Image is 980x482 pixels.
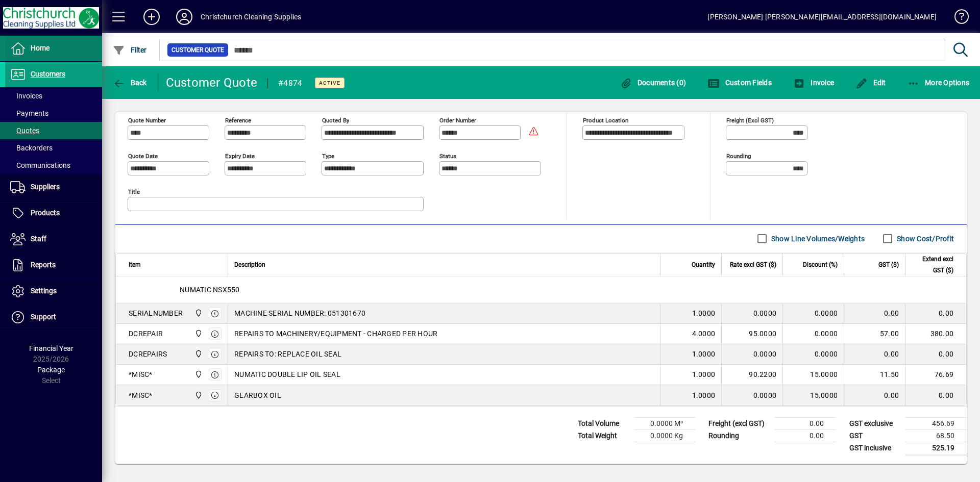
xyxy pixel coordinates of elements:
mat-label: Expiry date [225,152,255,159]
td: 0.00 [905,303,966,324]
a: Invoices [5,87,102,105]
a: Backorders [5,139,102,157]
div: SERIALNUMBER [129,308,183,318]
div: 0.0000 [728,308,776,318]
mat-label: Rounding [726,152,751,159]
span: GST ($) [878,259,899,270]
span: Filter [113,46,147,54]
span: Custom Fields [707,79,772,87]
span: Payments [10,109,48,117]
span: Communications [10,161,70,169]
td: 0.0000 M³ [634,417,695,429]
span: Staff [31,235,46,243]
td: 0.00 [775,429,836,442]
a: Staff [5,226,102,252]
span: Quotes [10,126,39,135]
a: Quotes [5,122,102,139]
td: 0.0000 Kg [634,429,695,442]
span: More Options [908,79,970,87]
span: Products [31,209,60,217]
span: Back [113,79,147,87]
span: Package [37,366,65,374]
td: GST exclusive [844,417,905,429]
span: MACHINE SERIAL NUMBER: 051301670 [234,308,365,318]
mat-label: Title [128,188,140,195]
a: Settings [5,278,102,304]
mat-label: Reference [225,116,251,123]
td: Total Weight [573,429,634,442]
span: Reports [31,261,56,269]
span: Invoice [793,79,834,87]
td: 0.00 [905,344,966,365]
a: Communications [5,157,102,174]
button: Back [110,73,150,92]
td: 456.69 [905,417,967,429]
span: Suppliers [31,183,60,191]
span: Discount (%) [803,259,838,270]
a: Products [5,200,102,226]
button: Profile [168,8,201,26]
mat-label: Product location [583,116,628,123]
div: Christchurch Cleaning Supplies [201,9,301,25]
td: 68.50 [905,429,967,442]
span: REPAIRS TO: REPLACE OIL SEAL [234,349,341,359]
button: Add [135,8,168,26]
span: Christchurch Cleaning Supplies Ltd [192,390,204,401]
a: Payments [5,105,102,122]
label: Show Line Volumes/Weights [769,234,865,244]
div: 0.0000 [728,349,776,359]
td: Rounding [703,429,775,442]
div: DCREPAIRS [129,349,167,359]
span: Financial Year [29,344,73,352]
div: NUMATIC NSX550 [116,276,966,303]
button: Documents (0) [617,73,689,92]
span: 1.0000 [692,369,716,379]
span: Active [319,80,340,86]
label: Show Cost/Profit [895,234,954,244]
td: 57.00 [844,324,905,344]
td: 380.00 [905,324,966,344]
a: Support [5,305,102,330]
span: Settings [31,287,57,295]
div: #4874 [278,75,302,91]
mat-label: Quote number [128,116,166,123]
button: Edit [853,73,889,92]
button: Filter [110,41,150,59]
td: 525.19 [905,442,967,454]
span: Documents (0) [620,79,686,87]
td: 0.00 [775,417,836,429]
span: 1.0000 [692,390,716,400]
span: Backorders [10,144,53,152]
span: Rate excl GST ($) [730,259,776,270]
span: Home [31,44,50,52]
span: 1.0000 [692,349,716,359]
span: Christchurch Cleaning Supplies Ltd [192,348,204,360]
div: [PERSON_NAME] [PERSON_NAME][EMAIL_ADDRESS][DOMAIN_NAME] [707,9,937,25]
td: 0.0000 [782,303,844,324]
a: Home [5,36,102,61]
a: Suppliers [5,174,102,200]
td: 76.69 [905,365,966,385]
mat-label: Status [439,152,456,159]
td: 0.00 [844,385,905,405]
span: Christchurch Cleaning Supplies Ltd [192,308,204,319]
td: 0.0000 [782,324,844,344]
span: Customer Quote [171,45,224,55]
mat-label: Quoted by [322,116,349,123]
span: 1.0000 [692,308,716,318]
span: 4.0000 [692,328,716,339]
td: GST inclusive [844,442,905,454]
div: DCREPAIR [129,328,163,339]
td: 0.00 [844,303,905,324]
mat-label: Order number [439,116,476,123]
td: 11.50 [844,365,905,385]
td: Total Volume [573,417,634,429]
td: 0.0000 [782,344,844,365]
td: 15.0000 [782,385,844,405]
td: 15.0000 [782,365,844,385]
span: Extend excl GST ($) [912,253,953,276]
button: Custom Fields [705,73,774,92]
span: Invoices [10,92,42,100]
td: Freight (excl GST) [703,417,775,429]
mat-label: Freight (excl GST) [726,116,774,123]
